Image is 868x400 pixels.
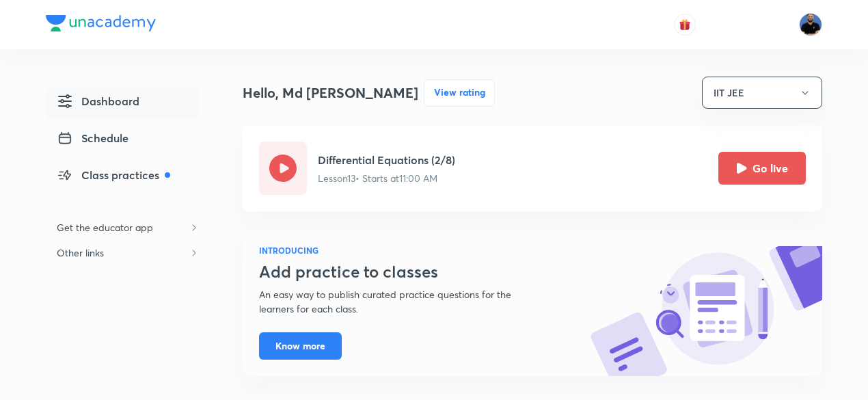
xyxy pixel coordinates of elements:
span: Schedule [57,130,128,146]
p: An easy way to publish curated practice questions for the learners for each class. [259,287,545,316]
span: Dashboard [57,93,139,109]
button: Know more [259,332,342,360]
button: avatar [674,14,696,36]
button: View rating [424,79,495,107]
button: Go live [718,152,806,185]
img: Md Afroj [799,13,822,36]
span: Class practices [57,167,170,183]
img: Company Logo [46,15,156,31]
h6: Other links [46,240,115,265]
h5: Differential Equations (2/8) [318,152,455,168]
button: IIT JEE [702,77,822,109]
img: avatar [679,18,691,31]
a: Class practices [46,161,199,193]
img: know-more [590,246,822,376]
h6: Get the educator app [46,215,164,240]
a: Schedule [46,124,199,156]
h3: Add practice to classes [259,262,545,282]
h6: INTRODUCING [259,244,545,256]
h4: Hello, Md [PERSON_NAME] [243,83,418,103]
a: Dashboard [46,88,199,119]
a: Company Logo [46,15,156,35]
p: Lesson 13 • Starts at 11:00 AM [318,171,455,185]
